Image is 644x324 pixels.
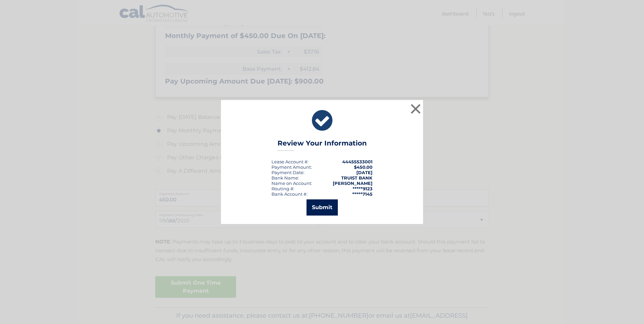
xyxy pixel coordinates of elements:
[278,139,367,151] h3: Review Your Information
[342,159,373,164] strong: 44455533001
[271,164,312,170] div: Payment Amount:
[271,175,299,181] div: Bank Name:
[271,170,303,175] span: Payment Date
[354,164,373,170] span: $450.00
[271,191,308,197] div: Bank Account #:
[271,186,294,191] div: Routing #:
[333,181,373,186] strong: [PERSON_NAME]
[271,159,309,164] div: Lease Account #:
[341,175,373,181] strong: TRUIST BANK
[307,199,338,216] button: Submit
[409,102,422,116] button: ×
[271,170,304,175] div: :
[356,170,373,175] span: [DATE]
[271,181,312,186] div: Name on Account:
